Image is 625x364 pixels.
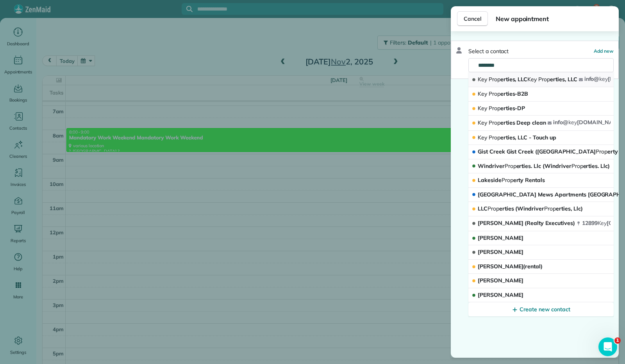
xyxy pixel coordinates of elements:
span: key [599,75,608,82]
span: Prop [489,105,500,112]
button: Key Properties Deep cleaninfo@key[DOMAIN_NAME] [468,116,614,130]
span: Key [478,105,487,112]
button: [PERSON_NAME] [468,231,614,246]
span: Prop [489,119,500,126]
span: Prop [596,148,607,155]
span: erties-B2B [478,90,528,97]
span: key [568,119,577,126]
span: Prop [489,76,500,83]
span: Key [478,119,487,126]
span: Key [478,90,487,97]
button: [GEOGRAPHIC_DATA] Mews Apartments [GEOGRAPHIC_DATA] Mews Apartments ([GEOGRAPHIC_DATA]erty Mangem... [468,188,614,202]
span: [PERSON_NAME] [478,277,523,284]
span: [PERSON_NAME] [478,248,523,255]
span: Key [478,76,487,83]
button: [PERSON_NAME] [468,288,614,303]
span: [PERSON_NAME](rental) [478,263,543,270]
span: erties Deep clean [478,119,546,126]
iframe: Intercom live chat [598,337,617,356]
button: WindriverProperties. Llc (WindriverProperties. Llc) [468,159,614,174]
span: [PERSON_NAME] [478,291,523,298]
button: Key Properties, LLC - Touch up [468,131,614,145]
span: Key [527,76,537,83]
span: Prop [538,76,550,83]
span: Prop [489,90,500,97]
span: Key [598,219,607,227]
span: Select a contact [468,47,509,55]
button: [PERSON_NAME] (Realty Executives)12899Key[GEOGRAPHIC_DATA] [468,216,614,231]
button: [PERSON_NAME](rental) [468,260,614,274]
span: Prop [487,205,499,212]
span: erties, LLC erties, LLC [478,76,577,83]
span: Prop [505,162,516,170]
button: LLCProperties (WindriverProperties, Llc) [468,202,614,216]
span: Prop [502,177,513,184]
span: 1 [614,337,621,344]
button: Gist Creek Gist Creek ([GEOGRAPHIC_DATA]Property Management) [468,145,614,159]
span: Cancel [464,15,481,23]
span: Prop [489,134,500,141]
span: info@ [DOMAIN_NAME] [553,119,623,126]
span: [PERSON_NAME] (Realty Executives) [478,219,575,227]
span: New appointment [496,14,612,23]
span: Lakeside erty Rentals [478,177,545,184]
button: Cancel [457,11,488,26]
span: Prop [544,205,556,212]
button: Add new [594,47,614,55]
button: Key Properties-DP [468,102,614,116]
button: [PERSON_NAME] [468,274,614,288]
span: erties-DP [478,105,525,112]
span: LLC erties (Windriver erties, Llc) [478,205,583,212]
span: Windriver erties. Llc (Windriver erties. Llc) [478,162,610,170]
span: Key [478,134,487,141]
button: LakesideProperty Rentals [468,173,614,188]
span: Prop [571,162,583,170]
button: Key Properties, LLCKey Properties, LLCinfo@key[DOMAIN_NAME] [468,72,614,87]
span: [PERSON_NAME] [478,234,523,241]
span: erties, LLC - Touch up [478,134,556,141]
button: [PERSON_NAME] [468,245,614,260]
span: Create new contact [520,305,570,313]
span: Add new [594,48,614,54]
button: Key Properties-B2B [468,87,614,102]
